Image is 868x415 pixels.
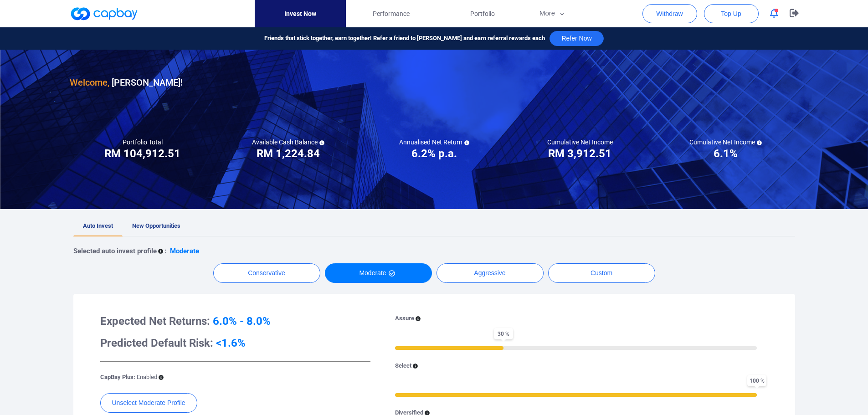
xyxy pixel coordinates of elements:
h3: 6.1% [714,146,738,161]
span: Welcome, [70,77,109,88]
button: Aggressive [437,263,544,283]
button: Moderate [325,263,432,283]
h3: Predicted Default Risk: [100,336,370,350]
h3: [PERSON_NAME] ! [70,75,183,90]
h5: Cumulative Net Income [547,138,613,146]
span: <1.6% [216,337,246,349]
h3: 6.2% p.a. [411,146,457,161]
button: Withdraw [642,4,697,23]
h5: Cumulative Net Income [689,138,762,146]
h3: Expected Net Returns: [100,314,370,328]
h3: RM 1,224.84 [257,146,320,161]
span: 6.0% - 8.0% [213,315,271,328]
button: Unselect Moderate Profile [100,393,197,413]
p: : [164,246,166,256]
span: Auto Invest [83,222,113,229]
button: Top Up [704,4,759,23]
span: Enabled [137,374,157,380]
span: Top Up [721,9,741,18]
p: Moderate [170,246,199,256]
p: Assure [395,314,414,323]
span: Friends that stick together, earn together! Refer a friend to [PERSON_NAME] and earn referral rew... [264,34,545,43]
p: CapBay Plus: [100,373,157,382]
p: Selected auto invest profile [73,246,157,256]
span: Portfolio [470,9,495,19]
h5: Available Cash Balance [252,138,324,146]
span: New Opportunities [132,222,180,229]
p: Select [395,361,411,371]
span: 30 % [494,328,513,339]
h3: RM 3,912.51 [548,146,611,161]
h5: Portfolio Total [123,138,163,146]
button: Refer Now [550,31,603,46]
button: Custom [548,263,655,283]
h3: RM 104,912.51 [104,146,180,161]
h5: Annualised Net Return [399,138,469,146]
button: Conservative [213,263,320,283]
span: 100 % [747,375,766,386]
span: Performance [373,9,410,19]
